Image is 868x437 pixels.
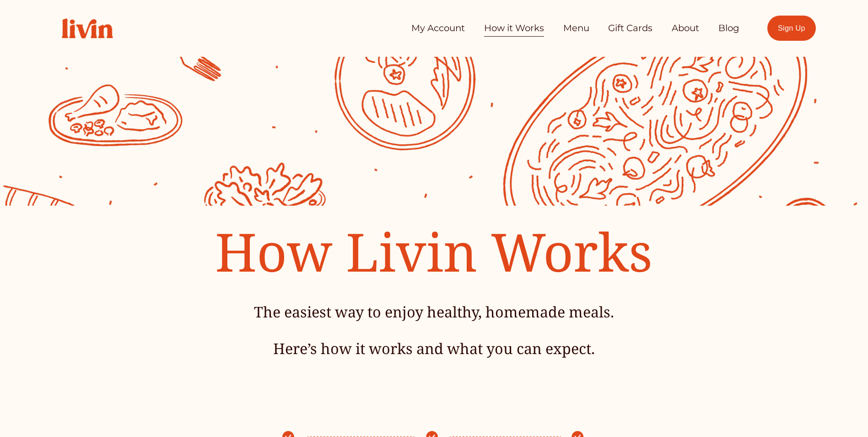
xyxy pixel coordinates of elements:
img: Livin [52,9,123,48]
h4: Here’s how it works and what you can expect. [160,339,708,359]
span: How Livin Works [215,215,652,287]
a: How it Works [484,19,544,38]
a: About [672,19,699,38]
a: Gift Cards [608,19,652,38]
a: Blog [718,19,739,38]
h4: The easiest way to enjoy healthy, homemade meals. [160,302,708,322]
a: Menu [563,19,589,38]
a: My Account [411,19,465,38]
a: Sign Up [767,16,816,41]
